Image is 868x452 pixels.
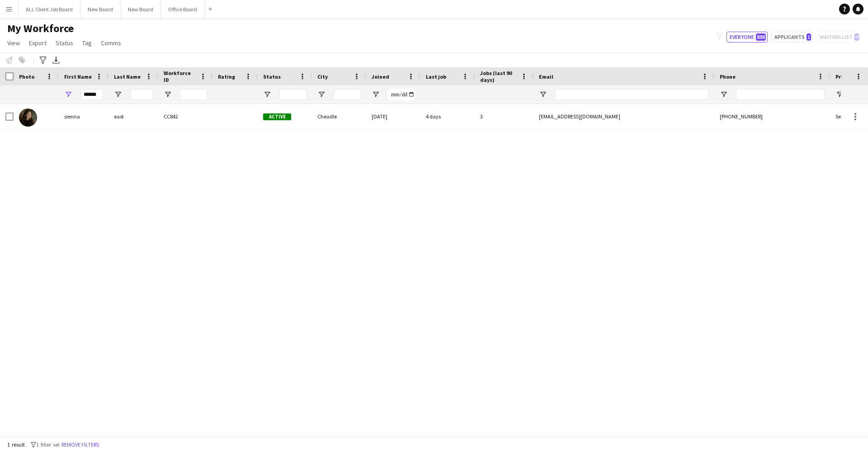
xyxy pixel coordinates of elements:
[420,104,475,129] div: 4 days
[555,89,709,100] input: Email Filter Input
[164,70,196,83] span: Workforce ID
[372,90,380,99] button: Open Filter Menu
[539,90,547,99] button: Open Filter Menu
[97,37,125,49] a: Comms
[426,73,446,80] span: Last job
[114,73,141,80] span: Last Name
[736,89,825,100] input: Phone Filter Input
[366,104,420,129] div: [DATE]
[161,0,205,18] button: Office Board
[263,113,291,120] span: Active
[19,73,34,80] span: Photo
[25,37,50,49] a: Export
[720,90,728,99] button: Open Filter Menu
[263,73,281,80] span: Status
[60,440,101,450] button: Remove filters
[714,104,830,129] div: [PHONE_NUMBER]
[59,104,108,129] div: sienna
[79,37,95,49] a: Tag
[263,90,271,99] button: Open Filter Menu
[475,104,533,129] div: 3
[19,0,80,18] button: ALL Client Job Board
[279,89,307,100] input: Status Filter Input
[80,0,121,18] button: New Board
[180,89,207,100] input: Workforce ID Filter Input
[108,104,158,129] div: east
[807,33,811,41] span: 1
[334,89,361,100] input: City Filter Input
[51,55,61,66] app-action-btn: Export XLSX
[7,39,20,47] span: View
[480,70,517,83] span: Jobs (last 90 days)
[720,73,736,80] span: Phone
[36,441,60,448] span: 1 filter set
[82,39,92,47] span: Tag
[101,39,121,47] span: Comms
[80,89,103,100] input: First Name Filter Input
[158,104,212,129] div: CC842
[726,32,768,42] button: Everyone888
[317,90,325,99] button: Open Filter Menu
[218,73,235,80] span: Rating
[121,0,161,18] button: New Board
[771,32,813,42] button: Applicants1
[388,89,415,100] input: Joined Filter Input
[64,90,72,99] button: Open Filter Menu
[312,104,366,129] div: Cheadle
[38,55,48,66] app-action-btn: Advanced filters
[114,90,122,99] button: Open Filter Menu
[52,37,77,49] a: Status
[56,39,73,47] span: Status
[835,90,844,99] button: Open Filter Menu
[7,22,74,35] span: My Workforce
[19,108,37,127] img: sienna east
[539,73,553,80] span: Email
[835,73,854,80] span: Profile
[164,90,172,99] button: Open Filter Menu
[756,33,766,41] span: 888
[29,39,47,47] span: Export
[372,73,389,80] span: Joined
[533,104,714,129] div: [EMAIL_ADDRESS][DOMAIN_NAME]
[4,37,24,49] a: View
[317,73,328,80] span: City
[130,89,153,100] input: Last Name Filter Input
[64,73,92,80] span: First Name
